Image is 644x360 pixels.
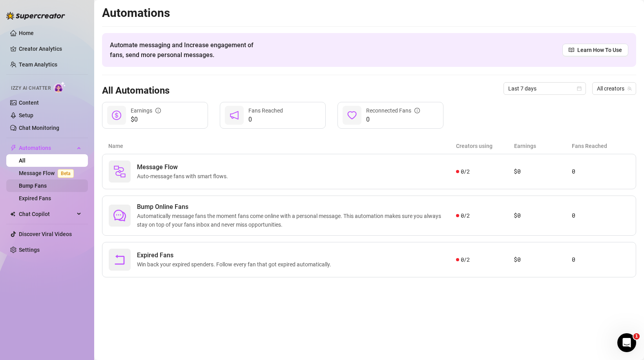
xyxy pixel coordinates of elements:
[461,211,470,220] span: 0 / 2
[569,47,574,53] span: read
[19,195,51,201] a: Expired Fans
[508,83,581,94] span: Last 7 days
[137,162,231,172] span: Message Flow
[137,212,456,229] span: Automatically message fans the moment fans come online with a personal message. This automation m...
[577,86,582,91] span: calendar
[562,44,628,56] a: Learn How To Use
[113,209,126,222] span: comment
[10,211,15,217] img: Chat Copilot
[248,107,283,114] span: Fans Reached
[58,169,74,178] span: Beta
[19,157,26,164] a: All
[572,167,629,176] article: 0
[514,167,571,176] article: $0
[514,142,572,150] article: Earnings
[597,83,631,94] span: All creators
[572,211,629,220] article: 0
[155,108,161,113] span: info-circle
[19,125,59,131] a: Chat Monitoring
[131,106,161,115] div: Earnings
[617,333,636,352] iframe: Intercom live chat
[54,81,66,93] img: AI Chatter
[414,108,420,113] span: info-circle
[131,115,161,124] span: $0
[19,247,40,253] a: Settings
[248,115,283,124] span: 0
[577,46,622,54] span: Learn How To Use
[113,253,126,266] span: rollback
[230,111,239,120] span: notification
[19,142,75,154] span: Automations
[19,183,47,189] a: Bump Fans
[461,255,470,264] span: 0 / 2
[572,255,629,264] article: 0
[6,12,65,20] img: logo-BBDzfeDw.svg
[112,111,121,120] span: dollar
[19,100,39,106] a: Content
[10,145,16,151] span: thunderbolt
[108,142,456,150] article: Name
[461,167,470,176] span: 0 / 2
[19,208,75,220] span: Chat Copilot
[514,211,571,220] article: $0
[572,142,630,150] article: Fans Reached
[514,255,571,264] article: $0
[347,111,357,120] span: heart
[102,85,170,97] h3: All Automations
[19,170,77,176] a: Message FlowBeta
[19,231,72,237] a: Discover Viral Videos
[11,85,51,92] span: Izzy AI Chatter
[627,86,632,91] span: team
[113,165,126,178] img: svg%3e
[456,142,514,150] article: Creators using
[366,106,420,115] div: Reconnected Fans
[137,251,334,260] span: Expired Fans
[110,40,261,60] span: Automate messaging and Increase engagement of fans, send more personal messages.
[366,115,420,124] span: 0
[102,6,636,20] h2: Automations
[137,172,231,181] span: Auto-message fans with smart flows.
[633,333,640,340] span: 1
[19,30,34,36] a: Home
[19,42,82,55] a: Creator Analytics
[19,61,57,68] a: Team Analytics
[137,202,456,212] span: Bump Online Fans
[137,260,334,269] span: Win back your expired spenders. Follow every fan that got expired automatically.
[19,112,33,118] a: Setup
